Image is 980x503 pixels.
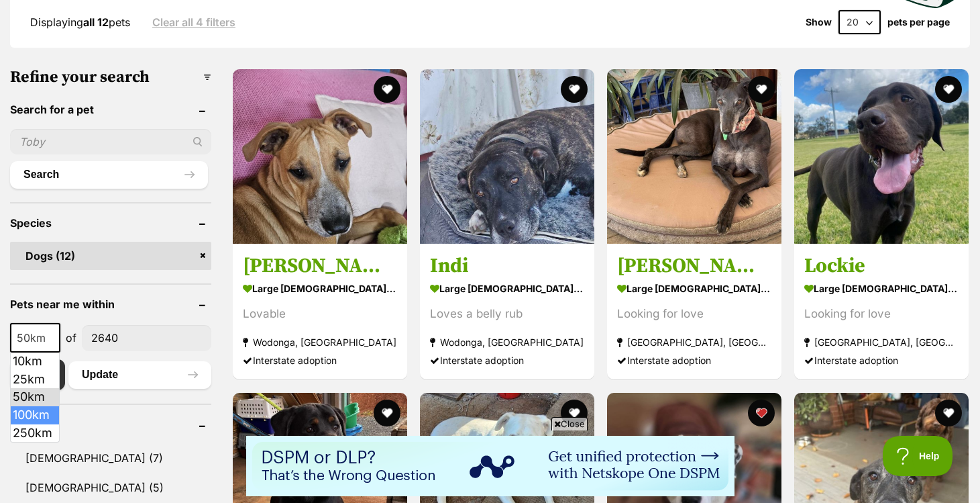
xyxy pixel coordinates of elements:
[243,254,397,279] h3: [PERSON_NAME].
[806,17,832,28] span: Show
[430,352,584,370] div: Interstate adoption
[11,353,59,371] li: 10km
[10,444,211,472] a: [DEMOGRAPHIC_DATA] (7)
[430,279,584,299] strong: large [DEMOGRAPHIC_DATA] Dog
[10,298,211,310] header: Pets near me within
[10,242,211,270] a: Dogs (12)
[804,306,959,324] div: Looking for love
[420,244,594,380] a: Indi large [DEMOGRAPHIC_DATA] Dog Loves a belly rub Wodonga, [GEOGRAPHIC_DATA] Interstate adoption
[804,254,959,279] h3: Lockie
[804,352,959,370] div: Interstate adoption
[10,473,211,502] a: [DEMOGRAPHIC_DATA] (5)
[10,129,211,154] input: Toby
[617,334,771,352] strong: [GEOGRAPHIC_DATA], [GEOGRAPHIC_DATA]
[607,244,781,380] a: [PERSON_NAME], the greyhound large [DEMOGRAPHIC_DATA] Dog Looking for love [GEOGRAPHIC_DATA], [GE...
[243,352,397,370] div: Interstate adoption
[10,418,211,430] header: Gender
[243,279,397,299] strong: large [DEMOGRAPHIC_DATA] Dog
[748,76,775,103] button: favourite
[11,424,59,443] li: 250km
[430,306,584,324] div: Loves a belly rub
[607,69,781,244] img: Chloe, the greyhound - Greyhound Dog
[748,400,775,426] button: favourite
[10,161,208,188] button: Search
[83,15,109,29] strong: all 12
[887,17,950,28] label: pets per page
[66,330,76,346] span: of
[561,400,588,426] button: favourite
[10,68,211,87] h3: Refine your search
[374,400,400,426] button: favourite
[617,306,771,324] div: Looking for love
[804,334,959,352] strong: [GEOGRAPHIC_DATA], [GEOGRAPHIC_DATA]
[82,325,211,351] input: postcode
[30,15,130,29] span: Displaying pets
[935,76,962,103] button: favourite
[883,436,953,476] iframe: Help Scout Beacon - Open
[246,436,734,496] iframe: Advertisement
[794,244,969,380] a: Lockie large [DEMOGRAPHIC_DATA] Dog Looking for love [GEOGRAPHIC_DATA], [GEOGRAPHIC_DATA] Interst...
[551,417,588,430] span: Close
[10,217,211,229] header: Species
[804,279,959,299] strong: large [DEMOGRAPHIC_DATA] Dog
[11,328,59,347] span: 50km
[420,69,594,244] img: Indi - Mixed Breed Dog
[430,254,584,279] h3: Indi
[11,371,59,389] li: 25km
[11,388,59,406] li: 50km
[617,352,771,370] div: Interstate adoption
[243,306,397,324] div: Lovable
[10,323,60,353] span: 50km
[374,76,400,103] button: favourite
[152,16,235,28] a: Clear all 4 filters
[794,69,969,244] img: Lockie - German Shorthaired Pointer x Labrador Retriever Dog
[243,334,397,352] strong: Wodonga, [GEOGRAPHIC_DATA]
[617,254,771,279] h3: [PERSON_NAME], the greyhound
[10,103,211,116] header: Search for a pet
[11,406,59,424] li: 100km
[233,244,407,380] a: [PERSON_NAME]. large [DEMOGRAPHIC_DATA] Dog Lovable Wodonga, [GEOGRAPHIC_DATA] Interstate adoption
[233,69,407,244] img: Jackson. - Mixed Dog
[617,279,771,299] strong: large [DEMOGRAPHIC_DATA] Dog
[561,76,588,103] button: favourite
[935,400,962,426] button: favourite
[430,334,584,352] strong: Wodonga, [GEOGRAPHIC_DATA]
[68,361,211,388] button: Update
